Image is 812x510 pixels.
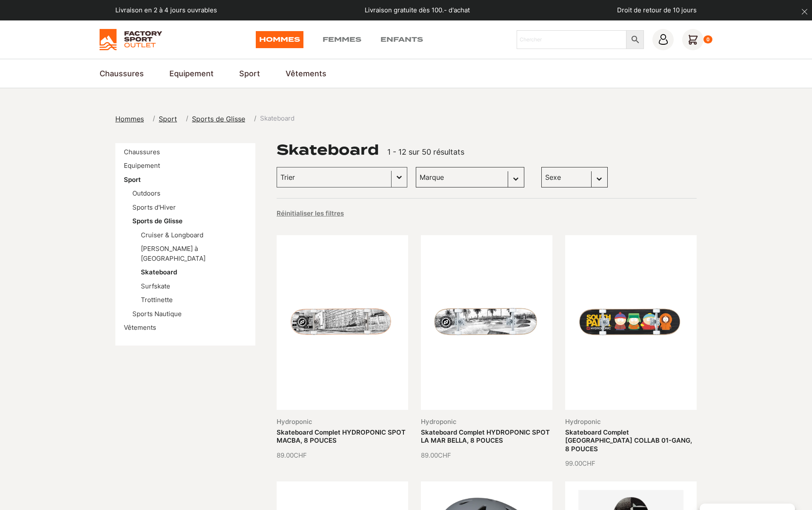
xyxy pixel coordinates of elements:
a: Hommes [256,31,303,48]
a: Skateboard Complet HYDROPONIC SPOT MACBA, 8 POUCES [277,428,406,445]
a: Sport [124,176,141,184]
span: 1 - 12 sur 50 résultats [387,147,464,156]
a: Chaussures [100,68,144,79]
a: Chaussures [124,148,160,156]
span: Sports de Glisse [192,115,245,123]
div: 0 [703,35,712,44]
a: Hommes [115,114,149,124]
a: [PERSON_NAME] à [GEOGRAPHIC_DATA] [141,245,206,262]
a: Vêtements [286,68,326,79]
p: Livraison gratuite dès 100.- d'achat [365,6,470,15]
input: Chercher [517,30,626,49]
input: Trier [280,172,388,183]
a: Sport [239,68,260,79]
p: Droit de retour de 10 jours [617,6,697,15]
a: Femmes [323,31,361,48]
a: Sports de Glisse [192,114,250,124]
a: Equipement [124,161,160,170]
span: Hommes [115,115,144,123]
span: Skateboard [260,114,294,124]
a: Sports Nautique [132,310,182,318]
a: Vêtements [124,323,156,331]
a: Trottinette [141,296,173,304]
p: Livraison en 2 à 4 jours ouvrables [115,6,217,15]
a: Skateboard [141,268,177,276]
a: Sports d'Hiver [132,203,176,211]
a: Sports de Glisse [132,217,183,225]
img: Factory Sport Outlet [100,29,162,50]
a: Equipement [169,68,214,79]
a: Enfants [380,31,423,48]
button: dismiss [797,4,812,19]
button: Basculer la liste [392,167,407,187]
h1: Skateboard [277,143,379,157]
a: Cruiser & Longboard [141,231,203,239]
a: Sport [159,114,182,124]
a: Outdoors [132,189,160,197]
a: Skateboard Complet [GEOGRAPHIC_DATA] COLLAB 01-GANG, 8 POUCES [565,428,692,453]
span: Sport [159,115,177,123]
button: Réinitialiser les filtres [277,209,344,218]
nav: breadcrumbs [115,114,294,124]
a: Surfskate [141,282,170,290]
a: Skateboard Complet HYDROPONIC SPOT LA MAR BELLA, 8 POUCES [421,428,550,445]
